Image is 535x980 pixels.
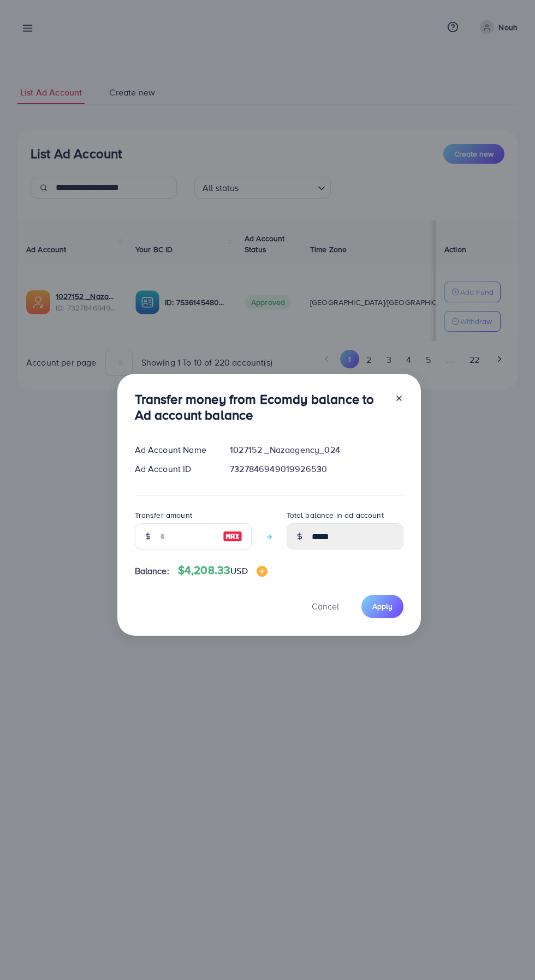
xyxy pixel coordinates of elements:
div: 7327846949019926530 [221,463,412,475]
span: USD [230,565,247,577]
div: Ad Account Name [126,444,222,456]
span: Apply [372,601,393,612]
button: Apply [361,595,403,618]
label: Transfer amount [135,510,192,521]
label: Total balance in ad account [287,510,384,521]
button: Cancel [298,595,353,618]
div: Ad Account ID [126,463,222,475]
img: image [257,566,267,577]
div: 1027152 _Nazaagency_024 [221,444,412,456]
span: Balance: [135,565,169,577]
span: Cancel [312,600,339,612]
img: image [223,530,242,543]
h3: Transfer money from Ecomdy balance to Ad account balance [135,391,386,423]
h4: $4,208.33 [178,564,267,577]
